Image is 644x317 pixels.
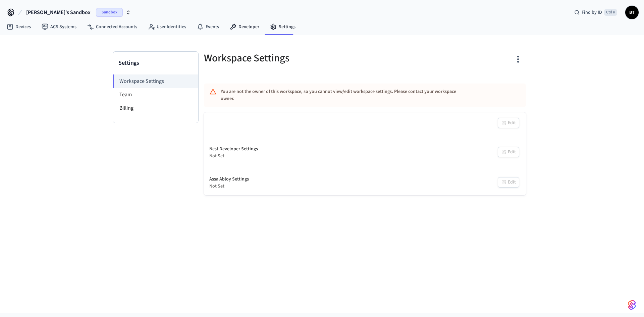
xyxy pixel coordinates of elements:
div: Nest Developer Settings [209,146,258,153]
a: Connected Accounts [82,21,143,33]
a: ACS Systems [36,21,82,33]
a: Developer [224,21,265,33]
h5: Workspace Settings [204,51,361,65]
a: User Identities [143,21,192,33]
h3: Settings [118,58,193,68]
span: [PERSON_NAME]'s Sandbox [26,8,91,16]
li: Billing [113,101,198,115]
div: You are not the owner of this workspace, so you cannot view/edit workspace settings. Please conta... [221,86,470,105]
div: Not Set [209,153,258,160]
span: Sandbox [96,8,123,17]
div: Assa Abloy Settings [209,176,249,183]
span: BT [626,6,638,18]
li: Workspace Settings [113,74,198,88]
div: Not Set [209,183,249,190]
img: SeamLogoGradient.69752ec5.svg [628,300,636,310]
span: Ctrl K [604,9,617,16]
button: BT [625,6,639,19]
span: Find by ID [582,9,602,16]
li: Team [113,88,198,101]
a: Events [192,21,224,33]
a: Settings [265,21,301,33]
div: Find by IDCtrl K [569,6,623,18]
a: Devices [1,21,36,33]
